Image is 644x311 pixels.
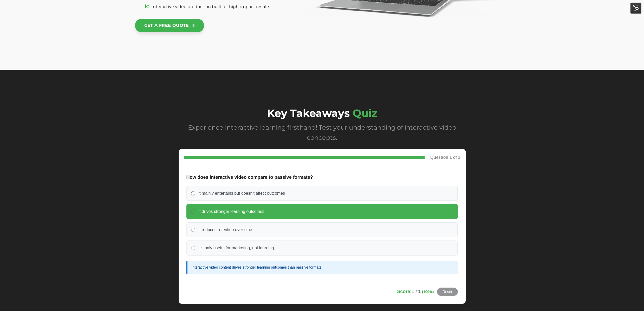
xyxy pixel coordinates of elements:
span: Quiz [353,107,377,119]
a: GET A FREE QUOTE [135,19,204,32]
img: HubSpot Tools Menu Toggle [630,3,641,14]
span: Key Takeaways [267,107,350,119]
input: It mainly entertains but doesn't affect outcomes [191,191,195,195]
div: Score: [397,288,434,295]
span: It drives stronger learning outcomes [198,209,264,214]
legend: How does interactive video compare to passive formats? [186,174,313,181]
div: Interactive video content drives stronger learning outcomes than passive formats. [186,261,458,274]
span: Experience Interactive learning firsthand! Test your understanding of interactive video concepts. [188,124,456,141]
span: (100%) [422,290,434,294]
button: Reset [437,288,458,296]
input: It reduces retention over time [191,228,195,232]
span: Interactive video production built for high-impact results [152,4,270,9]
div: Question 1 of 1 [430,154,460,161]
span: 1 / 1 [412,289,421,294]
span: It's only useful for marketing, not learning [198,245,274,251]
input: It drives stronger learning outcomes [191,210,195,214]
span: It mainly entertains but doesn't affect outcomes [198,191,285,196]
input: It's only useful for marketing, not learning [191,246,195,250]
span: It reduces retention over time [198,227,252,233]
